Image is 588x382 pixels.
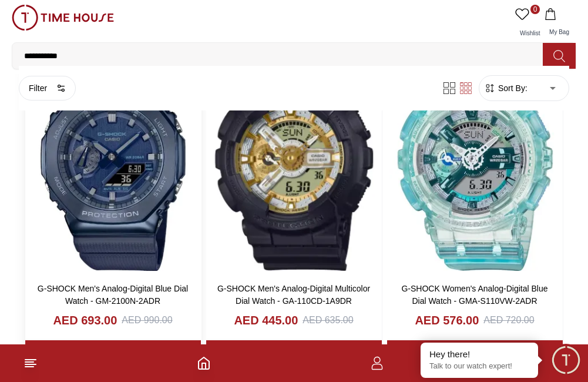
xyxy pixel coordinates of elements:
span: Wishlist [515,30,545,36]
img: G-SHOCK Men's Analog-Digital Multicolor Dial Watch - GA-110CD-1A9DR [206,48,382,273]
a: G-SHOCK Men's Analog-Digital Blue Dial Watch - GM-2100N-2ADR [38,284,188,306]
div: AED 635.00 [303,313,353,327]
img: ... [12,5,114,31]
button: Add to cart [387,340,563,366]
img: G-SHOCK Men's Analog-Digital Blue Dial Watch - GM-2100N-2ADR [25,48,201,273]
span: 0 [530,5,540,14]
img: G-SHOCK Women's Analog-Digital Blue Dial Watch - GMA-S110VW-2ADR [387,48,563,273]
div: AED 990.00 [122,313,172,327]
button: Filter [19,76,76,100]
div: Chat Widget [550,344,582,376]
button: My Bag [542,5,576,42]
a: 0Wishlist [513,5,542,42]
span: My Bag [545,29,574,35]
h4: AED 693.00 [53,312,117,329]
h4: AED 576.00 [415,312,479,329]
div: AED 720.00 [483,313,534,327]
h4: AED 445.00 [234,312,298,329]
p: Talk to our watch expert! [429,361,529,371]
a: G-SHOCK Men's Analog-Digital Multicolor Dial Watch - GA-110CD-1A9DR [217,284,370,306]
button: Sort By: [484,82,527,94]
a: Home [197,356,211,370]
a: G-SHOCK Women's Analog-Digital Blue Dial Watch - GMA-S110VW-2ADR [401,284,547,306]
button: Add to cart [206,340,382,366]
div: Hey there! [429,349,529,360]
span: Sort By: [496,82,527,94]
button: Add to cart [25,340,201,366]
